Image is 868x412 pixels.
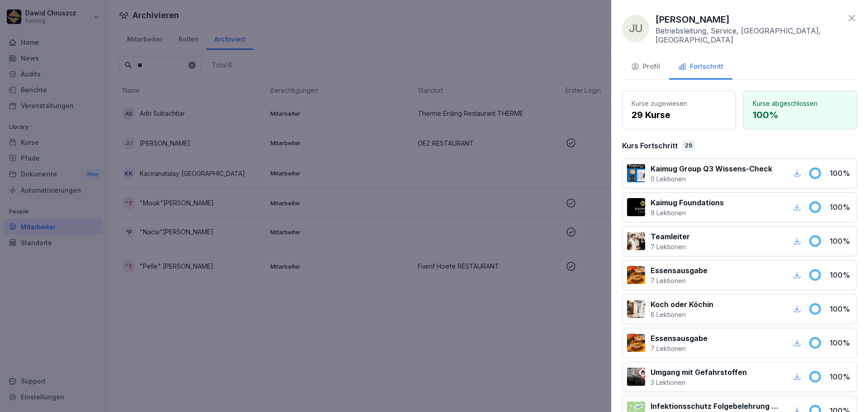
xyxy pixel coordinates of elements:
p: 7 Lektionen [651,242,690,251]
p: Kurse zugewiesen [632,99,726,108]
p: Essensausgabe [651,333,708,344]
p: 100 % [830,202,852,213]
p: Kaimug Group Q3 Wissens-Check [651,163,772,174]
p: Kaimug Foundations [651,197,724,208]
p: 29 Kurse [632,108,726,122]
p: 7 Lektionen [651,344,708,353]
p: 100 % [830,168,852,179]
p: Umgang mit Gefahrstoffen [651,367,747,378]
p: Betriebsleitung, Service, [GEOGRAPHIC_DATA], [GEOGRAPHIC_DATA] [656,26,842,44]
p: Kurs Fortschritt [622,140,678,151]
p: 100 % [830,303,852,314]
button: Profil [622,55,669,80]
div: Profil [631,62,660,72]
p: 7 Lektionen [651,276,708,285]
p: 0 Lektionen [651,174,772,184]
p: 3 Lektionen [651,378,747,387]
p: 100 % [753,108,848,122]
p: Essensausgabe [651,265,708,276]
div: 29 [682,141,695,151]
p: 100 % [830,337,852,348]
p: Kurse abgeschlossen [753,99,848,108]
p: Infektionsschutz Folgebelehrung (nach §43 IfSG) [651,401,780,412]
div: Fortschritt [678,62,723,72]
div: JU [622,15,649,42]
p: 100 % [830,371,852,382]
button: Fortschritt [669,55,732,80]
p: 100 % [830,270,852,280]
p: 6 Lektionen [651,310,713,319]
p: 9 Lektionen [651,208,724,218]
p: [PERSON_NAME] [656,13,730,26]
p: 100 % [830,236,852,246]
p: Koch oder Köchin [651,299,713,310]
p: Teamleiter [651,231,690,242]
